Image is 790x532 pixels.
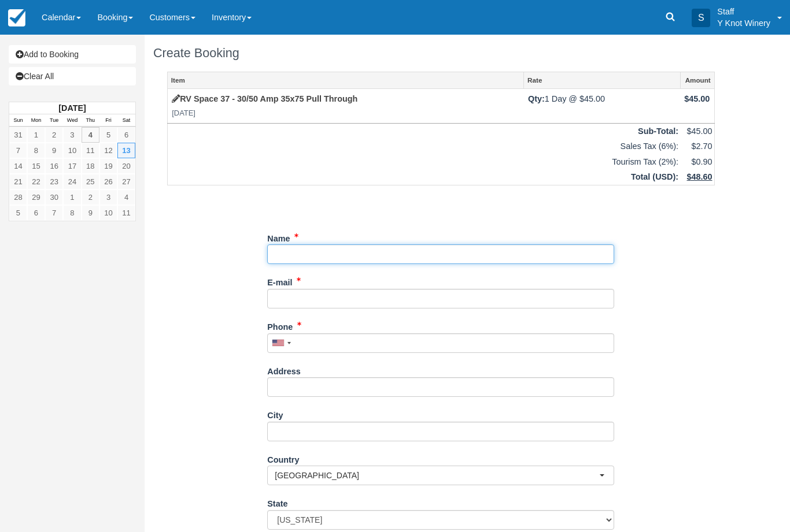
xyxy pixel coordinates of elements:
a: Item [168,72,523,88]
label: Address [267,362,301,378]
a: 11 [82,143,99,158]
td: Tourism Tax (2%): [168,154,681,170]
u: $48.60 [686,172,712,181]
a: 28 [9,189,27,205]
a: 10 [63,143,81,158]
a: 26 [99,174,117,189]
a: 5 [99,127,117,143]
strong: Sub-Total: [638,127,678,136]
th: Sat [117,114,135,127]
th: Tue [45,114,63,127]
td: $0.90 [680,154,714,170]
span: [GEOGRAPHIC_DATA] [275,470,599,481]
strong: Total ( ): [631,172,678,181]
a: 9 [45,143,63,158]
a: 16 [45,158,63,174]
a: 10 [99,205,117,221]
a: Add to Booking [9,45,136,64]
a: 1 [63,189,81,205]
a: 6 [27,205,45,221]
td: 1 Day @ $45.00 [524,89,680,123]
a: 24 [63,174,81,189]
th: Thu [82,114,99,127]
a: 11 [117,205,135,221]
a: 7 [9,143,27,158]
a: 2 [82,189,99,205]
a: 8 [27,143,45,158]
a: 27 [117,174,135,189]
a: 5 [9,205,27,221]
td: $45.00 [680,89,714,123]
a: 19 [99,158,117,174]
label: E-mail [267,273,292,289]
a: 23 [45,174,63,189]
a: 3 [63,127,81,143]
h1: Create Booking [153,46,729,60]
a: 17 [63,158,81,174]
strong: [DATE] [58,103,86,113]
a: 9 [82,205,99,221]
a: 7 [45,205,63,221]
strong: Qty [528,94,545,103]
a: 20 [117,158,135,174]
a: 30 [45,189,63,205]
a: 18 [82,158,99,174]
th: Wed [63,114,81,127]
span: USD [655,172,673,181]
a: 6 [117,127,135,143]
a: 29 [27,189,45,205]
label: Name [267,229,290,245]
label: Country [267,450,299,466]
a: Rate [524,72,680,88]
th: Sun [9,114,27,127]
a: 22 [27,174,45,189]
a: Amount [681,72,714,88]
a: 3 [99,189,117,205]
a: 15 [27,158,45,174]
td: $45.00 [680,123,714,139]
div: United States: +1 [268,334,294,352]
a: 14 [9,158,27,174]
div: S [692,9,710,27]
a: 4 [117,189,135,205]
td: $2.70 [680,139,714,154]
a: Clear All [9,67,136,85]
img: checkfront-main-nav-mini-logo.png [8,9,25,27]
a: 13 [117,143,135,158]
label: City [267,405,283,422]
a: 31 [9,127,27,143]
a: 8 [63,205,81,221]
td: Sales Tax (6%): [168,139,681,154]
th: Fri [99,114,117,127]
a: 1 [27,127,45,143]
th: Mon [27,114,45,127]
p: Staff [717,6,770,17]
a: 2 [45,127,63,143]
a: 4 [82,127,99,143]
em: [DATE] [172,108,519,119]
a: 21 [9,174,27,189]
a: 12 [99,143,117,158]
label: Phone [267,317,293,333]
a: RV Space 37 - 30/50 Amp 35x75 Pull Through [172,94,357,103]
p: Y Knot Winery [717,17,770,29]
button: [GEOGRAPHIC_DATA] [267,466,614,485]
label: State [267,494,287,510]
a: 25 [82,174,99,189]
